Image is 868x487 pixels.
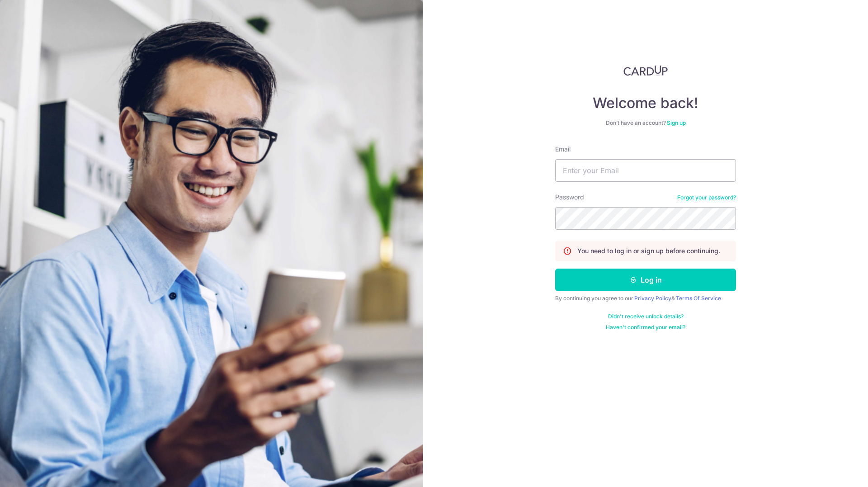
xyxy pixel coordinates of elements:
h4: Welcome back! [555,94,736,112]
div: Don’t have an account? [555,119,736,127]
label: Password [555,193,584,202]
a: Sign up [667,119,686,126]
a: Didn't receive unlock details? [608,313,684,320]
p: You need to log in or sign up before continuing. [577,246,720,255]
button: Log in [555,269,736,291]
a: Privacy Policy [634,295,671,302]
a: Terms Of Service [676,295,721,302]
a: Forgot your password? [677,194,736,201]
div: By continuing you agree to our & [555,295,736,302]
a: Haven't confirmed your email? [606,324,685,331]
img: CardUp Logo [623,65,668,76]
label: Email [555,145,571,154]
input: Enter your Email [555,159,736,182]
